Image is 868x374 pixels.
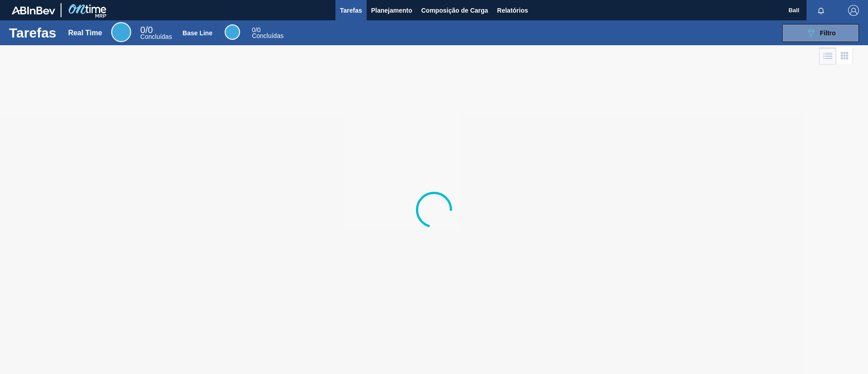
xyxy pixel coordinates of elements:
h1: Tarefas [9,28,57,38]
span: Planejamento [371,5,412,16]
div: Real Time [111,22,131,42]
img: Logout [848,5,859,16]
div: Real Time [140,26,172,40]
span: Filtro [820,29,836,37]
span: 0 [252,26,255,33]
div: Base Line [225,24,240,40]
span: / 0 [140,25,153,35]
span: Tarefas [340,5,362,16]
span: Relatórios [497,5,528,16]
span: Concluídas [252,32,283,39]
img: TNhmsLtSVTkK8tSr43FrP2fwEKptu5GPRR3wAAAABJRU5ErkJggg== [12,6,55,14]
span: 0 [140,25,145,35]
span: Composição de Carga [421,5,488,16]
button: Notificações [807,4,835,17]
div: Base Line [183,29,212,37]
div: Base Line [252,27,283,39]
div: Real Time [68,29,102,37]
span: Concluídas [140,33,172,40]
button: Filtro [782,24,859,42]
span: / 0 [252,26,260,33]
